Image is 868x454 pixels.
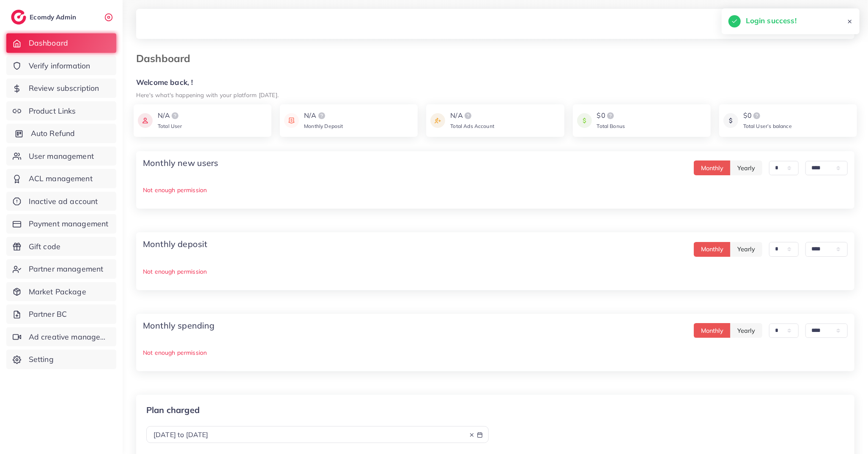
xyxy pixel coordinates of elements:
h5: Welcome back, ! [136,78,854,87]
span: ACL management [29,173,93,184]
a: ACL management [6,169,116,188]
h2: Ecomdy Admin [30,13,78,21]
img: icon payment [138,111,153,130]
a: Product Links [6,101,116,121]
a: Partner BC [6,304,116,324]
small: Here's what's happening with your platform [DATE]. [136,91,279,98]
p: Not enough permission [143,185,848,195]
span: Gift code [29,241,60,252]
a: Partner management [6,259,116,279]
h4: Monthly deposit [143,239,207,249]
span: User management [29,151,94,162]
h4: Monthly spending [143,321,215,331]
div: $0 [597,111,625,121]
span: [DATE] to [DATE] [153,430,208,439]
a: Inactive ad account [6,192,116,211]
span: Total Ads Account [450,123,494,129]
span: Partner management [29,264,104,275]
img: icon payment [577,111,592,130]
span: Dashboard [29,38,68,49]
img: icon payment [723,111,738,130]
img: icon payment [430,111,445,130]
img: logo [317,111,327,121]
a: Dashboard [6,33,116,53]
p: Not enough permission [143,348,848,358]
span: Product Links [29,106,76,117]
button: Monthly [694,160,731,175]
img: logo [170,111,180,121]
img: logo [605,111,616,121]
a: User management [6,147,116,166]
a: Review subscription [6,79,116,98]
img: logo [463,111,473,121]
img: logo [752,111,762,121]
img: logo [11,10,26,24]
button: Yearly [730,323,762,338]
a: Verify information [6,56,116,76]
span: Total User’s balance [743,123,792,129]
span: Monthly Deposit [304,123,343,129]
h5: Login success! [746,15,797,26]
span: Verify information [29,60,90,71]
div: N/A [304,111,343,121]
span: Total User [158,123,182,129]
h3: Dashboard [136,52,197,65]
span: Auto Refund [31,128,75,139]
button: Monthly [694,242,731,257]
a: Payment management [6,214,116,234]
a: logoEcomdy Admin [11,10,78,24]
a: Market Package [6,282,116,302]
span: Ad creative management [29,332,110,343]
span: Partner BC [29,309,67,320]
button: Monthly [694,323,731,338]
img: icon payment [284,111,299,130]
a: Ad creative management [6,327,116,347]
span: Total Bonus [597,123,625,129]
h4: Monthly new users [143,158,219,168]
span: Market Package [29,286,86,297]
button: Yearly [730,242,762,257]
p: Not enough permission [143,266,848,277]
p: Plan charged [146,405,489,415]
a: Gift code [6,237,116,256]
div: N/A [450,111,494,121]
div: $0 [743,111,792,121]
span: Payment management [29,218,109,229]
span: Review subscription [29,83,99,94]
a: Setting [6,350,116,369]
span: Setting [29,354,54,365]
button: Yearly [730,160,762,175]
span: Inactive ad account [29,196,98,207]
div: N/A [158,111,182,121]
a: Auto Refund [6,124,116,143]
